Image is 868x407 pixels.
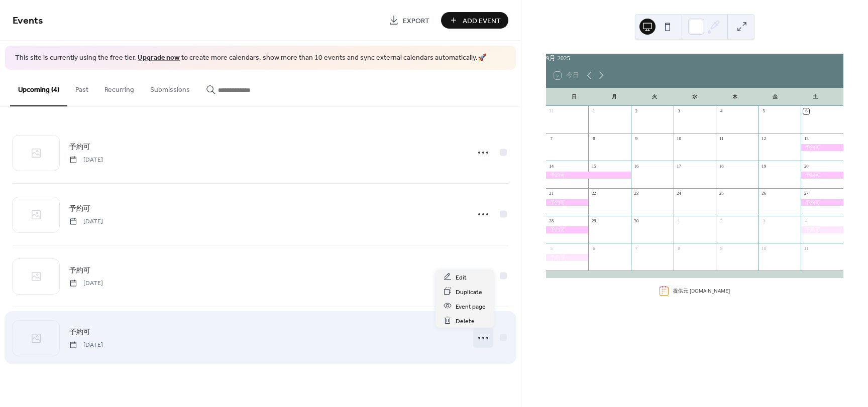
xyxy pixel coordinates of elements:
span: Events [13,11,43,31]
span: Add Event [463,16,501,26]
div: 提供元 [673,287,730,295]
div: 1 [676,218,682,224]
a: [DOMAIN_NAME] [690,287,730,294]
div: 土 [795,88,835,106]
div: 31 [549,108,555,114]
div: 火 [634,88,675,106]
div: 5 [761,108,767,114]
div: 22 [591,191,597,197]
div: 7 [633,245,639,251]
button: Add Event [441,12,508,29]
div: 予約可 [546,254,589,260]
button: Recurring [96,70,142,105]
div: 8 [676,245,682,251]
div: 21 [549,191,555,197]
span: 予約可 [69,327,90,337]
span: Duplicate [456,287,482,297]
a: 予約可 [69,141,90,153]
span: Export [403,16,429,26]
a: 予約可 [69,264,90,276]
div: 10 [676,135,682,142]
div: 27 [803,191,809,197]
button: Past [67,70,96,105]
div: 6 [803,108,809,114]
span: 予約可 [69,142,90,152]
span: This site is currently using the free tier. to create more calendars, show more than 10 events an... [15,53,486,63]
div: 4 [718,108,724,114]
a: 予約可 [69,326,90,338]
div: 11 [803,245,809,251]
div: 14 [549,163,555,169]
div: 1 [591,108,597,114]
div: 15 [591,163,597,169]
div: 予約可 [801,199,843,206]
div: 予約可 [801,144,843,151]
div: 金 [755,88,795,106]
span: 予約可 [69,265,90,276]
a: 予約可 [69,203,90,214]
div: 木 [715,88,755,106]
div: 9 [633,135,639,142]
button: Upcoming (4) [10,70,67,106]
button: Submissions [142,70,198,105]
div: 予約可 [801,226,843,233]
div: 30 [633,218,639,224]
div: 25 [718,191,724,197]
div: 17 [676,163,682,169]
div: 11 [718,135,724,142]
span: Edit [456,272,467,283]
a: Export [381,12,437,29]
div: 28 [549,218,555,224]
span: 予約可 [69,203,90,214]
div: 13 [803,135,809,142]
div: 23 [633,191,639,197]
div: 7 [549,135,555,142]
div: 29 [591,218,597,224]
div: 16 [633,163,639,169]
span: Delete [456,316,475,326]
div: 水 [675,88,715,106]
div: 20 [803,163,809,169]
div: 18 [718,163,724,169]
a: Upgrade now [138,51,180,65]
span: Event page [456,301,486,312]
div: 日 [554,88,594,106]
div: 3 [676,108,682,114]
div: 2 [633,108,639,114]
div: 予約可 [801,172,843,178]
div: 10 [761,245,767,251]
div: 予約可 [546,226,589,233]
span: [DATE] [69,155,103,164]
div: 月 [594,88,634,106]
div: 12 [761,135,767,142]
div: 2 [718,218,724,224]
div: 予約可 [546,199,589,206]
div: 24 [676,191,682,197]
div: 9月 2025 [546,54,843,63]
span: [DATE] [69,340,103,349]
div: 9 [718,245,724,251]
div: 3 [761,218,767,224]
div: 6 [591,245,597,251]
div: 予約可 [546,172,631,178]
div: 5 [549,245,555,251]
div: 19 [761,163,767,169]
div: 8 [591,135,597,142]
div: 26 [761,191,767,197]
span: [DATE] [69,217,103,226]
div: 4 [803,218,809,224]
span: [DATE] [69,279,103,288]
